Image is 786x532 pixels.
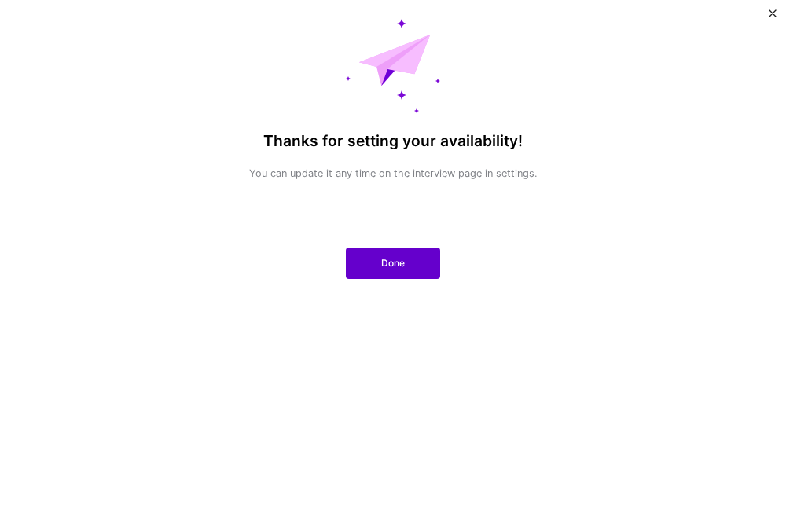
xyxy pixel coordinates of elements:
[263,132,523,150] h4: Thanks for setting your availability!
[769,9,777,26] button: Close
[346,248,440,279] button: Done
[346,19,440,113] img: Message Sent
[237,167,549,181] p: You can update it any time on the interview page in settings.
[381,256,405,270] span: Done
